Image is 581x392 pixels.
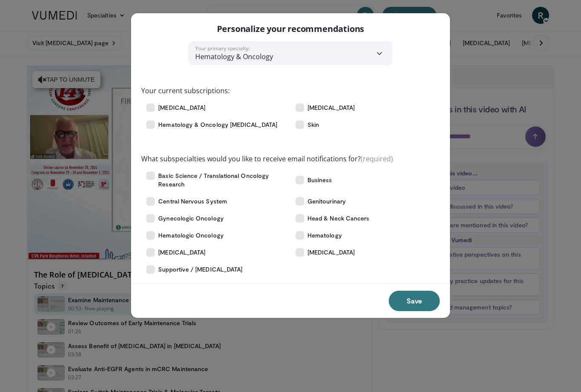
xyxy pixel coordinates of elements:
[308,248,355,257] span: [MEDICAL_DATA]
[158,248,205,257] span: [MEDICAL_DATA]
[158,120,277,129] span: Hematology & Oncology [MEDICAL_DATA]
[308,120,319,129] span: Skin
[308,231,342,240] span: Hematology
[141,86,230,96] label: Your current subscriptions:
[361,154,393,163] span: (required)
[141,154,393,164] label: What subspecialties would you like to receive email notifications for?
[308,197,346,206] span: Genitourinary
[217,23,365,34] p: Personalize your recommendations
[158,231,223,240] span: Hematologic Oncology
[158,197,227,206] span: Central Nervous System
[158,172,285,189] span: Basic Science / Translational Oncology Research
[308,176,332,184] span: Business
[308,103,355,112] span: [MEDICAL_DATA]
[389,291,440,311] button: Save
[158,103,205,112] span: [MEDICAL_DATA]
[158,214,223,223] span: Gynecologic Oncology
[308,214,369,223] span: Head & Neck Cancers
[158,265,242,274] span: Supportive / [MEDICAL_DATA]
